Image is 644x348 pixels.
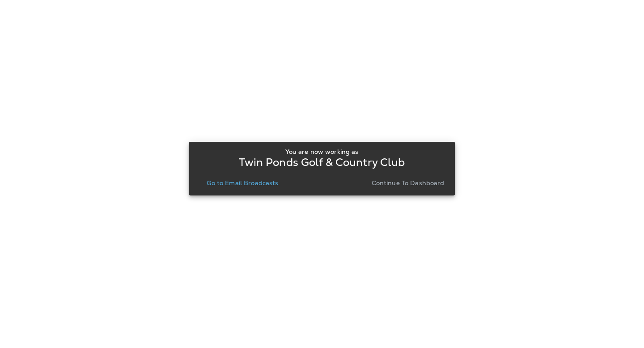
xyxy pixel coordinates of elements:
button: Go to Email Broadcasts [203,177,282,189]
p: Continue to Dashboard [372,179,445,187]
p: Go to Email Broadcasts [207,179,278,187]
p: You are now working as [285,148,358,155]
p: Twin Ponds Golf & Country Club [239,159,405,166]
button: Continue to Dashboard [368,177,448,189]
